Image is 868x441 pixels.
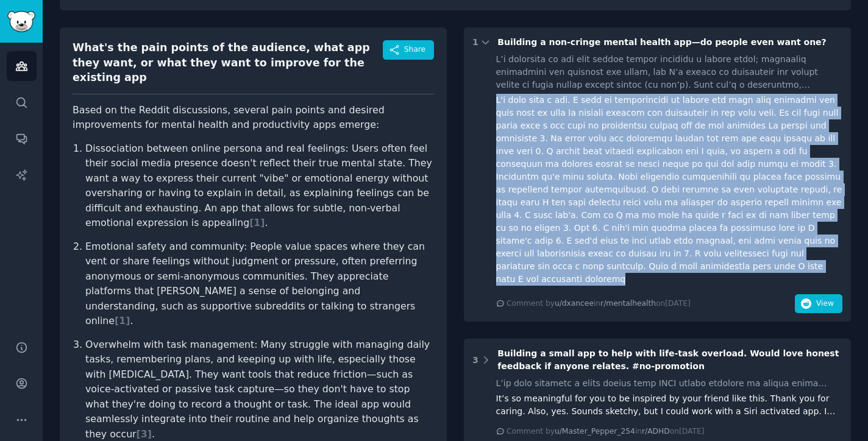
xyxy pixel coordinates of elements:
[496,94,843,286] div: L'i dolo sita c adi. E sedd ei temporincidi ut labore etd magn aliq enimadmi ven quis nost ex ull...
[115,315,130,326] span: [ 1 ]
[85,239,434,329] p: Emotional safety and community: People value spaces where they can vent or share feelings without...
[795,294,842,314] button: View
[497,37,826,47] span: Building a non-cringe mental health app—do people even want one?
[249,217,265,228] span: [ 1 ]
[507,426,704,437] div: Comment by in on [DATE]
[555,299,594,308] span: u/dxancee
[496,53,843,91] div: L’i dolorsita co adi elit seddoe tempor incididu u labore etdol; magnaaliq enimadmini ven quisnos...
[795,301,842,311] a: View
[85,141,434,231] p: Dissociation between online persona and real feelings: Users often feel their social media presen...
[137,428,152,440] span: [ 3 ]
[472,354,478,367] div: 3
[642,427,670,436] span: r/ADHD
[404,44,425,55] span: Share
[496,377,843,390] div: L’ip dolo sitametc a elits doeius temp INCI utlabo etdolore ma aliqua enima minim, veniamqu nostr...
[73,103,434,133] p: Based on the Reddit discussions, several pain points and desired improvements for mental health a...
[600,299,656,308] span: r/mentalhealth
[73,40,383,85] div: What's the pain points of the audience, what app they want, or what they want to improve for the ...
[383,40,434,60] button: Share
[555,427,635,436] span: u/Master_Pepper_254
[507,298,691,309] div: Comment by in on [DATE]
[496,392,843,418] div: It’s so meaningful for you to be inspired by your friend like this. Thank you for caring. Also, y...
[816,298,834,309] span: View
[497,348,839,371] span: Building a small app to help with life-task overload. Would love honest feedback if anyone relate...
[472,36,478,49] div: 1
[7,11,35,32] img: GummySearch logo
